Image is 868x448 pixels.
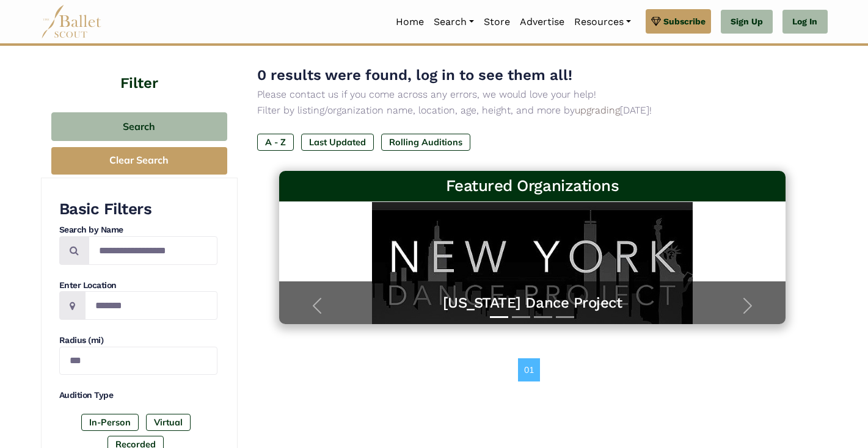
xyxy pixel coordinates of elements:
button: Slide 4 [556,310,574,324]
a: Search [429,9,479,35]
h4: Filter [41,44,238,94]
a: upgrading [575,104,620,116]
button: Clear Search [51,147,227,175]
h4: Radius (mi) [59,334,217,347]
a: [US_STATE] Dance Project [291,294,774,313]
h4: Enter Location [59,280,217,292]
input: Location [85,291,217,320]
label: Rolling Auditions [381,134,470,151]
button: Slide 2 [512,310,530,324]
label: Last Updated [301,134,374,151]
a: Advertise [515,9,569,35]
span: 0 results were found, log in to see them all! [257,67,572,84]
p: Filter by listing/organization name, location, age, height, and more by [DATE]! [257,103,808,118]
img: gem.svg [651,15,661,28]
span: Subscribe [663,15,706,28]
input: Search by names... [89,236,217,265]
h4: Search by Name [59,224,217,236]
h4: Audition Type [59,389,217,402]
label: Virtual [146,414,191,431]
h3: Basic Filters [59,199,217,220]
label: A - Z [257,134,294,151]
a: Log In [782,10,827,34]
a: 01 [518,358,540,381]
a: Resources [569,9,636,35]
a: Home [391,9,429,35]
button: Search [51,112,227,141]
label: In-Person [81,414,139,431]
h3: Featured Organizations [289,176,776,197]
a: Store [479,9,515,35]
a: Subscribe [646,9,711,34]
nav: Page navigation example [518,358,547,381]
button: Slide 1 [490,310,508,324]
a: Sign Up [721,10,773,34]
p: Please contact us if you come across any errors, we would love your help! [257,87,808,103]
button: Slide 3 [534,310,552,324]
